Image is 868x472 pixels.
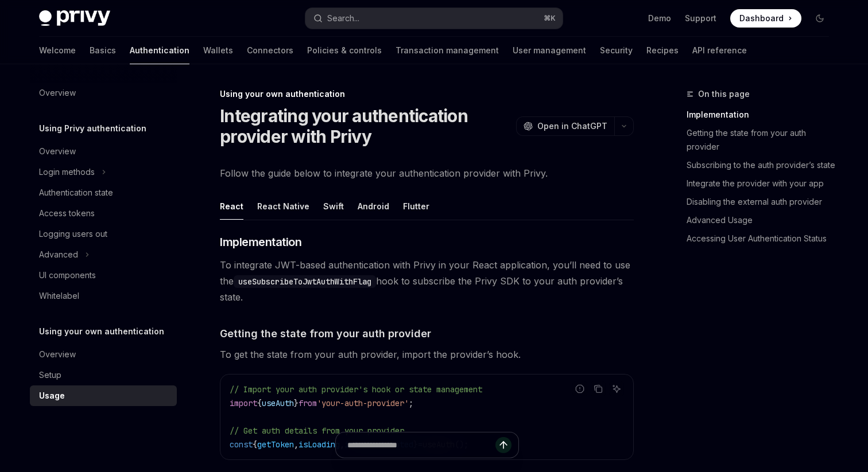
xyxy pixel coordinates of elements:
a: Welcome [39,37,76,64]
button: Advanced [30,244,177,265]
span: from [299,398,317,408]
span: // Get auth details from your provider [230,426,404,436]
span: Getting the state from your auth provider [220,326,431,341]
span: // Import your auth provider's hook or state management [230,384,482,395]
div: UI components [39,268,96,282]
button: Ask AI [609,381,624,396]
a: Authentication state [30,182,177,203]
button: Copy the contents from the code block [591,381,606,396]
div: Overview [39,145,76,158]
span: 'your-auth-provider' [317,398,409,408]
span: Follow the guide below to integrate your authentication provider with Privy. [220,165,634,181]
div: Overview [39,348,76,361]
span: import [230,398,257,408]
div: Whitelabel [39,289,79,303]
span: } [294,398,299,408]
button: Swift [323,193,344,220]
div: Login methods [39,165,95,179]
button: Flutter [403,193,429,220]
a: Setup [30,365,177,385]
h5: Using your own authentication [39,325,164,338]
button: Search...⌘K [305,8,563,29]
div: Access tokens [39,206,95,220]
h5: Using Privy authentication [39,122,146,135]
a: Accessing User Authentication Status [687,229,838,248]
a: Usage [30,385,177,406]
button: Open in ChatGPT [516,116,614,136]
button: Android [358,193,389,220]
span: useAuth [262,398,294,408]
a: API reference [692,37,747,64]
button: Report incorrect code [572,381,587,396]
span: { [257,398,262,408]
div: Usage [39,389,65,403]
input: Ask a question... [347,432,495,458]
span: Dashboard [739,13,784,24]
a: Getting the state from your auth provider [687,124,838,156]
span: Open in ChatGPT [537,120,607,132]
span: ⌘ K [544,14,556,23]
a: Dashboard [730,9,801,28]
button: React Native [257,193,309,220]
img: dark logo [39,10,110,26]
a: User management [513,37,586,64]
a: Security [600,37,633,64]
span: ; [409,398,413,408]
span: Implementation [220,234,301,250]
code: useSubscribeToJwtAuthWithFlag [234,275,376,288]
a: Subscribing to the auth provider’s state [687,156,838,174]
a: Disabling the external auth provider [687,193,838,211]
div: Using your own authentication [220,88,634,100]
button: React [220,193,243,220]
a: Overview [30,141,177,162]
a: Support [685,13,716,24]
div: Setup [39,368,61,382]
button: Toggle dark mode [811,9,829,28]
h1: Integrating your authentication provider with Privy [220,106,511,147]
a: Recipes [646,37,679,64]
a: Policies & controls [307,37,382,64]
a: Authentication [130,37,189,64]
a: Integrate the provider with your app [687,174,838,193]
div: Search... [327,11,359,25]
a: Overview [30,83,177,103]
a: Whitelabel [30,286,177,306]
a: UI components [30,265,177,286]
a: Implementation [687,106,838,124]
a: Wallets [203,37,233,64]
button: Send message [495,437,511,453]
span: To get the state from your auth provider, import the provider’s hook. [220,346,634,362]
a: Transaction management [396,37,499,64]
div: Advanced [39,248,78,262]
a: Advanced Usage [687,211,838,229]
a: Logging users out [30,224,177,244]
div: Logging users out [39,227,107,241]
a: Access tokens [30,203,177,224]
a: Connectors [247,37,293,64]
a: Overview [30,344,177,365]
span: To integrate JWT-based authentication with Privy in your React application, you’ll need to use th... [220,257,634,305]
a: Basics [90,37,116,64]
button: Login methods [30,162,177,182]
a: Demo [648,13,671,24]
span: On this page [698,87,750,101]
div: Authentication state [39,186,113,200]
div: Overview [39,86,76,100]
